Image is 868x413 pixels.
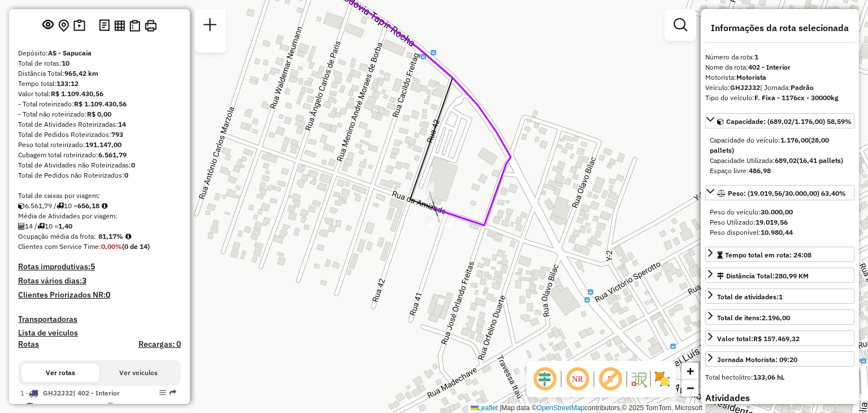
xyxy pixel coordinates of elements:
span: − [687,381,694,395]
strong: R$ 1.109.430,56 [51,89,103,98]
div: Map data © contributors,© 2025 TomTom, Microsoft [468,403,705,413]
strong: 656,18 [77,201,99,210]
button: Centralizar mapa no depósito ou ponto de apoio [56,17,71,35]
strong: 81,17% [98,232,123,240]
a: Capacidade: (689,02/1.176,00) 58,59% [705,113,854,128]
a: Distância Total:280,99 KM [705,268,854,283]
i: Total de rotas [57,203,64,209]
a: Total de atividades:1 [705,289,854,304]
td: 63,40% [117,401,167,412]
div: 14 / 10 = [18,221,181,231]
h4: Rotas improdutivas: [18,262,181,272]
div: Total de Pedidos Roteirizados: [18,130,181,140]
a: Jornada Motorista: 09:20 [705,351,854,367]
button: Logs desbloquear sessão [97,17,112,35]
strong: GHJ2J32 [730,83,760,92]
span: 1 - [20,389,120,397]
span: Exibir rótulo [597,365,624,393]
div: Veículo: [705,83,854,93]
button: Painel de Sugestão [71,17,88,35]
em: Opções [159,389,166,396]
span: Ocultar NR [564,365,591,393]
div: Média de Atividades por viagem: [18,211,181,221]
span: Total de atividades: [717,292,783,301]
td: 280,99 KM [37,401,106,412]
div: Total de Pedidos não Roteirizados: [18,170,181,180]
div: Capacidade do veículo: [710,135,850,156]
i: Total de rotas [37,223,45,230]
h4: Clientes Priorizados NR: [18,290,181,300]
span: Peso do veículo: [710,208,793,216]
strong: AS - Sapucaia [48,49,92,57]
strong: 133,06 hL [753,373,784,381]
button: Visualizar Romaneio [127,18,142,34]
strong: 3 [82,276,86,286]
i: Total de Atividades [18,223,25,230]
img: Fluxo de ruas [630,370,648,388]
h4: Transportadoras [18,315,181,324]
div: Total de Atividades Roteirizadas: [18,119,181,130]
strong: 0 [131,161,135,169]
strong: 1.176,00 [780,136,809,144]
span: GHJ2J32 [43,389,73,397]
button: Visualizar relatório de Roteirização [112,18,127,33]
a: Rotas [18,339,39,349]
div: Valor total: [18,89,181,99]
img: Exibir/Ocultar setores [653,370,671,388]
div: Peso Utilizado: [710,217,850,227]
div: Motorista: [705,72,854,83]
div: Capacidade: (689,02/1.176,00) 58,59% [705,131,854,180]
strong: 30.000,00 [761,208,793,216]
div: Depósito: [18,48,181,58]
a: OpenStreetMap [537,404,585,412]
span: Clientes com Service Time: [18,242,101,251]
strong: 689,02 [775,156,797,165]
button: Ver rotas [21,363,99,382]
span: | 402 - Interior [73,389,120,397]
h4: Recargas: 0 [138,339,181,349]
strong: 5 [90,261,95,272]
div: Total hectolitro: [705,372,854,382]
span: Ocultar deslocamento [531,365,558,393]
div: Nome da rota: [705,62,854,72]
span: Ocupação média da frota: [18,232,96,240]
a: Total de itens:2.196,00 [705,309,854,325]
div: Espaço livre: [710,166,850,176]
div: Tipo do veículo: [705,93,854,103]
div: Cubagem total roteirizado: [18,150,181,160]
strong: R$ 0,00 [87,110,111,118]
a: Exibir filtros [669,14,692,36]
span: | [500,404,501,412]
div: - Total não roteirizado: [18,109,181,119]
i: Cubagem total roteirizado [18,203,25,209]
strong: 1 [779,292,783,301]
strong: 0 [106,290,110,300]
div: Total de Atividades não Roteirizadas: [18,160,181,170]
button: Imprimir Rotas [142,18,159,34]
strong: Padrão [791,83,814,92]
span: | Jornada: [760,83,814,92]
i: Rota otimizada [170,403,176,410]
strong: Motorista [736,73,766,81]
div: Valor total: [717,334,800,344]
strong: 0,00% [101,242,122,251]
div: Capacidade Utilizada: [710,156,850,166]
strong: F. Fixa - 1176cx - 30000kg [754,93,839,102]
strong: (16,41 pallets) [797,156,843,165]
em: Rota exportada [170,389,176,396]
div: Total de itens: [717,313,790,323]
h4: Rotas vários dias: [18,276,181,286]
a: Peso: (19.019,56/30.000,00) 63,40% [705,185,854,200]
strong: 486,98 [749,166,771,175]
i: % de utilização do peso [106,403,115,410]
div: Distância Total: [18,68,181,79]
strong: 133:12 [57,79,79,88]
div: Jornada Motorista: 09:20 [717,355,797,365]
div: Peso disponível: [710,227,850,238]
strong: 402 - Interior [748,63,791,71]
strong: 14 [118,120,126,128]
button: Exibir sessão original [40,16,56,35]
div: Distância Total: [717,271,809,281]
button: Ver veículos [99,363,177,382]
strong: R$ 1.109.430,56 [74,100,127,108]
